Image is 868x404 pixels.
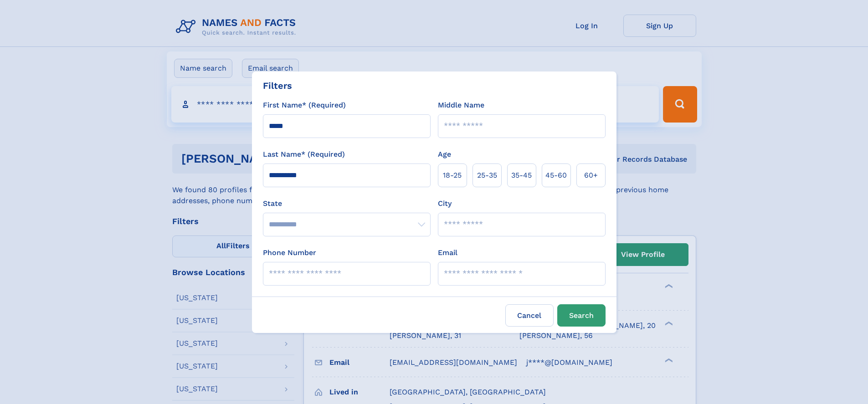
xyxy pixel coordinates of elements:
[263,100,346,111] label: First Name* (Required)
[477,170,497,181] span: 25‑35
[443,170,462,181] span: 18‑25
[505,304,554,327] label: Cancel
[584,170,598,181] span: 60+
[263,198,431,209] label: State
[263,247,316,258] label: Phone Number
[511,170,532,181] span: 35‑45
[557,304,606,327] button: Search
[438,247,457,258] label: Email
[263,149,345,160] label: Last Name* (Required)
[438,198,452,209] label: City
[263,79,292,92] div: Filters
[438,149,451,160] label: Age
[545,170,567,181] span: 45‑60
[438,100,484,111] label: Middle Name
